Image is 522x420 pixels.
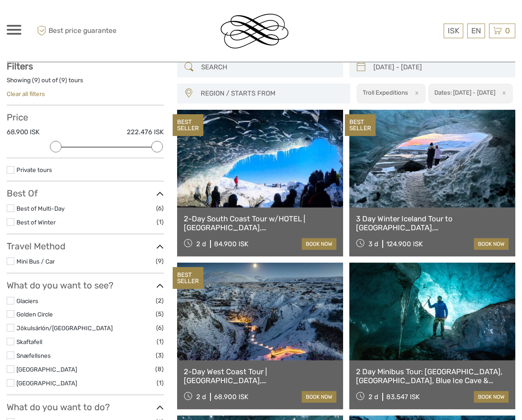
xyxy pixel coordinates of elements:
span: (6) [156,203,164,213]
h3: Travel Method [7,241,164,252]
h2: Dates: [DATE] - [DATE] [434,89,495,96]
span: (1) [157,217,164,227]
a: 3 Day Winter Iceland Tour to [GEOGRAPHIC_DATA], [GEOGRAPHIC_DATA], [GEOGRAPHIC_DATA] and [GEOGRAP... [356,214,509,232]
a: book now [474,238,509,250]
span: (1) [157,378,164,388]
div: 124.900 ISK [386,240,423,248]
strong: Filters [7,61,33,72]
input: SEARCH [198,60,339,75]
a: Golden Circle [16,311,53,318]
h3: What do you want to do? [7,402,164,412]
span: ISK [448,26,459,35]
span: (3) [156,350,164,360]
a: Skaftafell [16,338,42,345]
span: (2) [156,296,164,306]
div: Showing ( ) out of ( ) tours [7,76,164,90]
button: x [497,88,509,97]
div: BEST SELLER [345,114,376,136]
div: BEST SELLER [173,267,203,289]
a: 2-Day West Coast Tour | [GEOGRAPHIC_DATA], [GEOGRAPHIC_DATA] w/Canyon Baths [184,367,336,385]
button: x [409,88,421,97]
a: Snæfellsnes [16,352,51,359]
span: 3 d [368,240,378,248]
a: [GEOGRAPHIC_DATA] [16,380,77,387]
span: (8) [155,364,164,374]
div: BEST SELLER [173,114,203,136]
a: book now [474,391,509,403]
div: 83.547 ISK [386,393,420,401]
a: 2 Day Minibus Tour: [GEOGRAPHIC_DATA], [GEOGRAPHIC_DATA], Blue Ice Cave & Northern Lights [356,367,509,385]
button: Open LiveChat chat widget [102,14,113,24]
p: We're away right now. Please check back later! [12,16,101,23]
span: (6) [156,323,164,333]
h2: Troll Expeditions [363,89,408,96]
a: Glaciers [16,297,38,304]
h3: What do you want to see? [7,280,164,291]
span: 2 d [196,393,206,401]
h3: Price [7,112,164,123]
img: Reykjavik Residence [221,14,288,48]
a: Clear all filters [7,90,45,97]
span: (9) [156,256,164,266]
a: 2-Day South Coast Tour w/HOTEL | [GEOGRAPHIC_DATA], [GEOGRAPHIC_DATA], [GEOGRAPHIC_DATA] & Waterf... [184,214,336,232]
span: (5) [156,309,164,319]
button: REGION / STARTS FROM [197,86,346,101]
span: Best price guarantee [35,24,134,38]
span: 0 [504,26,511,35]
a: Private tours [16,166,52,173]
span: 2 d [368,393,378,401]
a: Best of Winter [16,219,56,226]
a: Mini Bus / Car [16,258,55,265]
span: (1) [157,336,164,347]
a: book now [302,238,336,250]
a: Best of Multi-Day [16,205,65,212]
h3: Best Of [7,188,164,199]
label: 68.900 ISK [7,128,40,137]
a: [GEOGRAPHIC_DATA] [16,366,77,373]
span: 2 d [196,240,206,248]
label: 9 [61,76,65,84]
div: 68.900 ISK [214,393,248,401]
label: 222.476 ISK [127,128,164,137]
div: 84.900 ISK [214,240,248,248]
input: SELECT DATES [370,60,511,75]
a: book now [302,391,336,403]
label: 9 [34,76,38,84]
div: EN [467,24,485,38]
a: Jökulsárlón/[GEOGRAPHIC_DATA] [16,324,113,332]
